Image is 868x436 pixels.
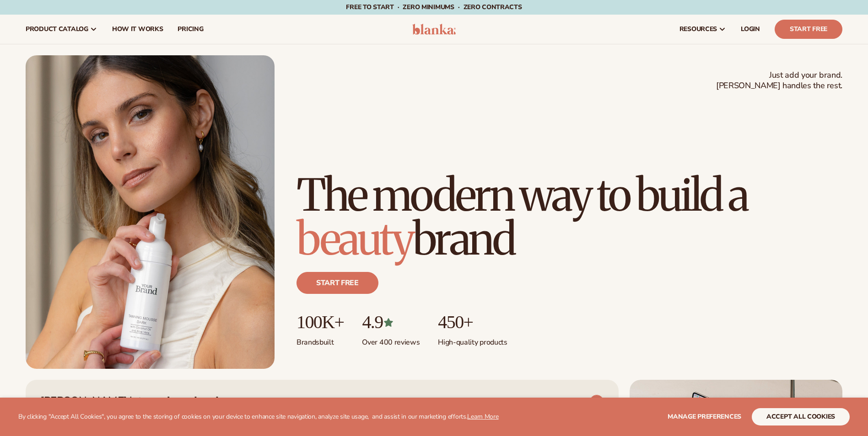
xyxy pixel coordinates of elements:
p: By clicking "Accept All Cookies", you agree to the storing of cookies on your device to enhance s... [18,413,499,421]
a: pricing [170,15,210,44]
button: accept all cookies [752,408,850,425]
img: Female holding tanning mousse. [26,55,275,369]
p: Over 400 reviews [362,332,420,347]
span: resources [679,26,717,33]
span: beauty [297,212,413,266]
a: resources [672,15,733,44]
a: How It Works [105,15,171,44]
a: VIEW PRODUCTS [524,394,604,409]
p: 100K+ [297,312,344,332]
span: Manage preferences [668,412,741,421]
p: High-quality products [438,332,507,347]
img: logo [412,24,456,35]
a: Learn More [467,412,498,421]
a: LOGIN [733,15,767,44]
h1: The modern way to build a brand [297,173,842,261]
span: LOGIN [741,26,760,33]
p: 4.9 [362,312,420,332]
a: Start Free [775,20,842,39]
span: Free to start · ZERO minimums · ZERO contracts [346,3,522,11]
p: Brands built [297,332,344,347]
p: 450+ [438,312,507,332]
span: How It Works [112,26,163,33]
span: pricing [178,26,203,33]
span: product catalog [26,26,88,33]
button: Manage preferences [668,408,741,425]
span: Just add your brand. [PERSON_NAME] handles the rest. [716,70,842,91]
a: product catalog [18,15,105,44]
a: Start free [297,272,378,294]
